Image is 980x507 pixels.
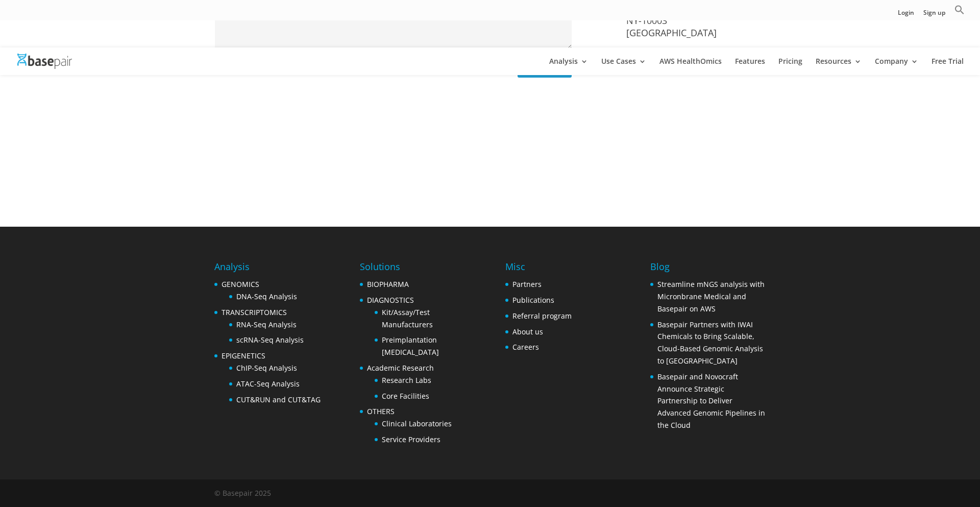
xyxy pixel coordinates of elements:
img: Basepair [17,54,72,68]
a: Publications [512,295,554,305]
a: Login [898,10,914,20]
a: Search Icon Link [954,5,965,20]
a: Preimplantation [MEDICAL_DATA] [382,335,439,357]
svg: Search [954,5,965,15]
a: Referral program [512,311,572,321]
a: Kit/Assay/Test Manufacturers [382,307,433,329]
a: scRNA-Seq Analysis [236,335,304,345]
a: CUT&RUN and CUT&TAG [236,395,321,404]
a: Resources [816,58,862,75]
h4: Blog [650,260,765,278]
a: Basepair Partners with IWAI Chemicals to Bring Scalable, Cloud-Based Genomic Analysis to [GEOGRAP... [657,320,763,366]
a: OTHERS [367,406,395,416]
a: Service Providers [382,434,440,444]
a: Company [875,58,918,75]
a: Pricing [778,58,802,75]
a: AWS HealthOmics [659,58,722,75]
a: Academic Research [367,363,434,373]
a: DNA-Seq Analysis [236,292,297,301]
h4: Solutions [360,260,475,278]
a: RNA-Seq Analysis [236,320,297,329]
a: About us [512,327,543,336]
a: Streamline mNGS analysis with Micronbrane Medical and Basepair on AWS [657,279,765,313]
a: ATAC-Seq Analysis [236,379,300,389]
a: Clinical Laboratories [382,419,452,428]
a: TRANSCRIPTOMICS [222,307,287,317]
a: Partners [512,279,542,289]
div: © Basepair 2025 [214,487,271,504]
a: Use Cases [601,58,646,75]
a: Research Labs [382,375,431,385]
a: Features [735,58,765,75]
a: Sign up [923,10,945,20]
a: EPIGENETICS [222,351,265,360]
a: Core Facilities [382,391,429,401]
a: Free Trial [932,58,964,75]
a: Analysis [549,58,588,75]
a: DIAGNOSTICS [367,295,414,305]
a: Basepair and Novocraft Announce Strategic Partnership to Deliver Advanced Genomic Pipelines in th... [657,372,765,430]
a: ChIP-Seq Analysis [236,363,297,373]
a: GENOMICS [222,279,259,289]
h4: Misc [505,260,572,278]
h4: Analysis [214,260,321,278]
a: BIOPHARMA [367,279,409,289]
a: Careers [512,342,539,352]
